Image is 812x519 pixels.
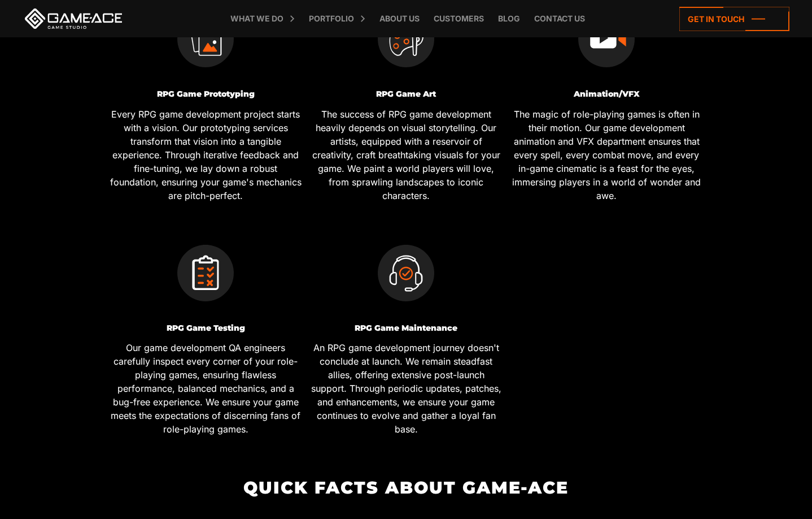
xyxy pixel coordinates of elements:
h3: RPG Game Testing [110,324,302,332]
img: Testing console games icon [177,245,234,301]
p: The magic of role-playing games is often in their motion. Our game development animation and VFX ... [510,107,702,202]
p: Our game development QA engineers carefully inspect every corner of your role-playing games, ensu... [110,341,302,436]
a: Get in touch [679,7,789,31]
img: Prototyping icon services [177,11,234,67]
p: The success of RPG game development heavily depends on visual storytelling. Our artists, equipped... [310,107,502,202]
img: Game animation icon [578,11,635,67]
h3: RPG Game Maintenance [310,324,502,332]
h3: RPG Game Prototyping [110,90,302,98]
h2: Quick Facts about Game-Ace [106,478,707,497]
img: 2d 3d game art icon [378,11,434,67]
p: An RPG game development journey doesn't conclude at launch. We remain steadfast allies, offering ... [310,341,502,436]
h3: Animation/VFX [510,90,702,98]
p: Every RPG game development project starts with a vision. Our prototyping services transform that ... [110,107,302,202]
img: Support maintenance icon 1 [378,245,434,301]
h3: RPG Game Art [310,90,502,98]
